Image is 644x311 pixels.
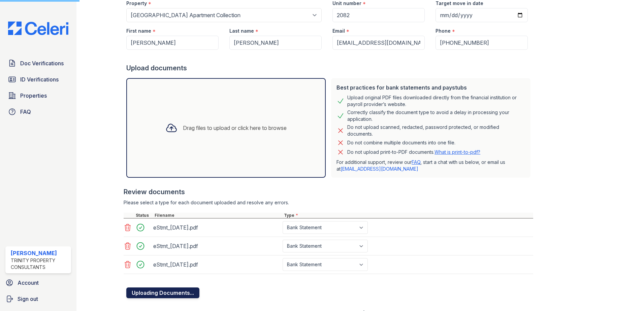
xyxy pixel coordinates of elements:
a: Properties [5,89,71,102]
img: CE_Logo_Blue-a8612792a0a2168367f1c8372b55b34899dd931a85d93a1a3d3e32e68fde9ad4.png [3,22,74,35]
div: Best practices for bank statements and paystubs [336,83,525,92]
a: [EMAIL_ADDRESS][DOMAIN_NAME] [341,166,418,172]
div: eStmt_[DATE].pdf [153,222,280,233]
label: First name [126,28,151,34]
span: Account [18,279,39,287]
div: Do not upload scanned, redacted, password protected, or modified documents. [347,124,525,137]
a: Doc Verifications [5,57,71,70]
a: Sign out [3,292,74,306]
span: Sign out [18,295,38,303]
div: eStmt_[DATE].pdf [153,259,280,270]
label: Email [332,28,345,34]
div: Drag files to upload or click here to browse [183,124,287,132]
p: For additional support, review our , start a chat with us below, or email us at [336,159,525,172]
div: Type [283,213,533,218]
div: Upload original PDF files downloaded directly from the financial institution or payroll provider’... [347,94,525,108]
div: Correctly classify the document type to avoid a delay in processing your application. [347,109,525,123]
div: Upload documents [126,63,533,73]
div: Status [134,213,153,218]
div: Review documents [124,187,533,197]
label: Phone [436,28,451,34]
span: ID Verifications [20,75,59,83]
a: Account [3,276,74,289]
a: ID Verifications [5,73,71,86]
div: Filename [153,213,283,218]
span: Properties [20,92,47,100]
a: What is print-to-pdf? [434,149,480,155]
div: [PERSON_NAME] [11,249,68,257]
label: Last name [229,28,254,34]
span: Doc Verifications [20,59,64,67]
a: FAQ [412,159,420,165]
span: FAQ [20,108,31,116]
div: Please select a type for each document uploaded and resolve any errors. [124,199,533,206]
p: Do not upload print-to-PDF documents. [347,149,480,155]
div: Do not combine multiple documents into one file. [347,139,455,147]
button: Uploading Documents... [126,287,199,298]
div: Trinity Property Consultants [11,257,68,271]
a: FAQ [5,105,71,118]
div: eStmt_[DATE].pdf [153,241,280,251]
